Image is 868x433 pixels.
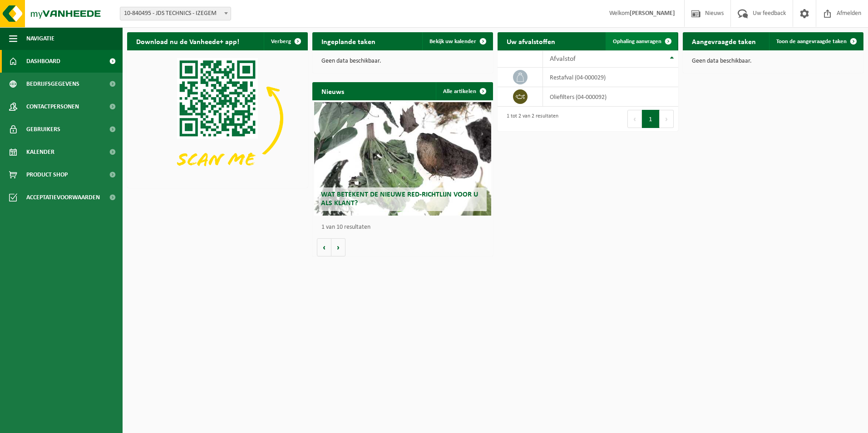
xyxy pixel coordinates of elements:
[317,238,331,256] button: Vorige
[120,7,231,20] span: 10-840495 - JDS TECHNICS - IZEGEM
[127,32,248,50] h2: Download nu de Vanheede+ app!
[613,39,661,44] span: Ophaling aanvragen
[627,110,642,128] button: Previous
[436,82,492,100] a: Alle artikelen
[26,50,60,73] span: Dashboard
[422,32,492,50] a: Bekijk uw kalender
[120,7,231,20] span: 10-840495 - JDS TECHNICS - IZEGEM
[127,50,308,186] img: Download de VHEPlus App
[642,110,660,128] button: 1
[606,32,677,50] a: Ophaling aanvragen
[550,55,576,63] span: Afvalstof
[264,32,307,50] button: Verberg
[683,32,765,50] h2: Aangevraagde taken
[498,32,564,50] h2: Uw afvalstoffen
[314,102,491,216] a: Wat betekent de nieuwe RED-richtlijn voor u als klant?
[26,73,79,95] span: Bedrijfsgegevens
[26,95,79,118] span: Contactpersonen
[769,32,863,50] a: Toon de aangevraagde taken
[660,110,674,128] button: Next
[26,118,60,141] span: Gebruikers
[271,39,291,44] span: Verberg
[321,191,478,207] span: Wat betekent de nieuwe RED-richtlijn voor u als klant?
[543,87,678,107] td: oliefilters (04-000092)
[26,163,68,186] span: Product Shop
[429,39,476,44] span: Bekijk uw kalender
[502,109,558,129] div: 1 tot 2 van 2 resultaten
[321,224,488,231] p: 1 van 10 resultaten
[26,186,100,209] span: Acceptatievoorwaarden
[312,82,353,100] h2: Nieuws
[543,68,678,87] td: restafval (04-000029)
[321,58,484,64] p: Geen data beschikbaar.
[692,58,854,64] p: Geen data beschikbaar.
[630,10,675,17] strong: [PERSON_NAME]
[26,27,54,50] span: Navigatie
[331,238,345,256] button: Volgende
[776,39,847,44] span: Toon de aangevraagde taken
[312,32,385,50] h2: Ingeplande taken
[26,141,54,163] span: Kalender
